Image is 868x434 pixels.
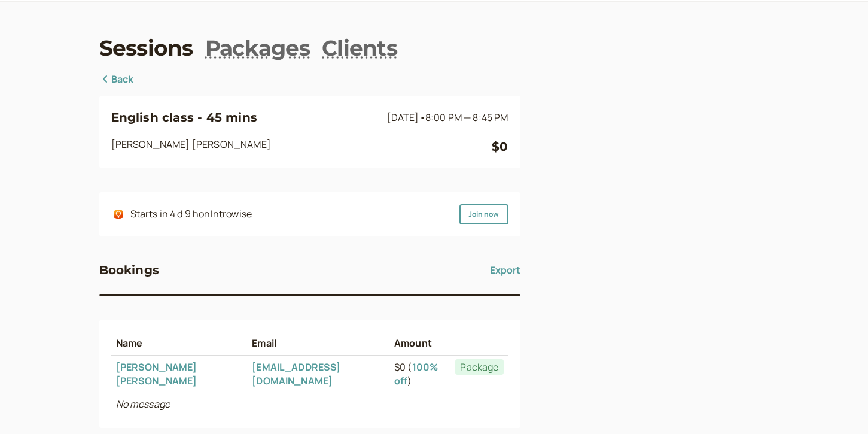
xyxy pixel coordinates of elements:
span: Introwise [211,207,252,220]
span: Package [455,359,503,375]
button: Export [490,260,520,280]
th: Name [111,332,248,355]
a: Join now [459,204,508,224]
img: integrations-introwise-icon.png [114,210,123,219]
a: [PERSON_NAME] [PERSON_NAME] [116,360,197,387]
a: 100% off [394,360,438,387]
div: [PERSON_NAME] [PERSON_NAME] [111,137,492,156]
h3: Bookings [99,260,160,280]
td: $0 ( ) [389,356,450,393]
iframe: Chat Widget [808,377,868,434]
th: Email [247,332,389,355]
h3: English class - 45 mins [111,108,382,127]
span: • [419,111,425,124]
a: Clients [322,33,397,63]
div: $0 [492,137,508,156]
th: Amount [389,332,450,355]
span: 8:00 PM — 8:45 PM [425,111,508,124]
a: Back [99,72,134,87]
a: [EMAIL_ADDRESS][DOMAIN_NAME] [252,360,340,387]
a: Sessions [99,33,193,63]
i: No message [116,397,170,411]
span: [DATE] [387,111,508,124]
div: Starts in 4 d 9 h on [130,207,252,222]
a: Packages [205,33,310,63]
